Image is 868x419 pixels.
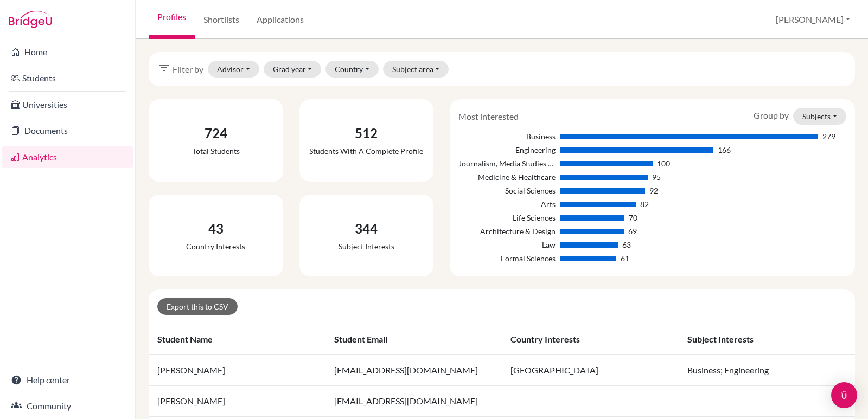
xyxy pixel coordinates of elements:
[628,225,637,237] div: 69
[629,212,637,223] div: 70
[186,241,245,252] div: Country interests
[831,382,857,408] div: Open Intercom Messenger
[325,355,502,386] td: [EMAIL_ADDRESS][DOMAIN_NAME]
[208,61,259,78] button: Advisor
[2,395,133,417] a: Community
[309,145,423,157] div: Students with a complete profile
[157,61,170,74] i: filter_list
[186,219,245,238] div: 43
[325,386,502,417] td: [EMAIL_ADDRESS][DOMAIN_NAME]
[264,61,322,78] button: Grad year
[822,131,835,142] div: 279
[458,212,556,223] div: Life Sciences
[2,94,133,115] a: Universities
[149,324,325,355] th: Student name
[192,124,240,143] div: 724
[458,225,556,237] div: Architecture & Design
[458,131,556,142] div: Business
[157,298,238,315] a: Export this to CSV
[2,120,133,141] a: Documents
[325,324,502,355] th: Student email
[657,158,670,169] div: 100
[192,145,240,157] div: Total students
[458,171,556,183] div: Medicine & Healthcare
[458,198,556,210] div: Arts
[718,144,731,156] div: 166
[679,324,856,355] th: Subject interests
[793,108,846,125] button: Subjects
[149,386,325,417] td: [PERSON_NAME]
[149,355,325,386] td: [PERSON_NAME]
[339,219,394,238] div: 344
[640,198,649,210] div: 82
[649,185,658,196] div: 92
[2,41,133,63] a: Home
[621,253,629,264] div: 61
[309,124,423,143] div: 512
[2,369,133,391] a: Help center
[458,253,556,264] div: Formal Sciences
[9,11,52,28] img: Bridge-U
[745,108,854,125] div: Group by
[771,9,855,30] button: [PERSON_NAME]
[679,355,856,386] td: Business; Engineering
[502,324,679,355] th: Country interests
[2,146,133,168] a: Analytics
[339,241,394,252] div: Subject interests
[458,239,556,250] div: Law
[450,110,527,123] div: Most interested
[458,158,556,169] div: Journalism, Media Studies & Communication
[325,61,379,78] button: Country
[383,61,449,78] button: Subject area
[622,239,631,250] div: 63
[458,185,556,196] div: Social Sciences
[458,144,556,156] div: Engineering
[652,171,661,183] div: 95
[2,67,133,89] a: Students
[502,355,679,386] td: [GEOGRAPHIC_DATA]
[173,63,203,76] span: Filter by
